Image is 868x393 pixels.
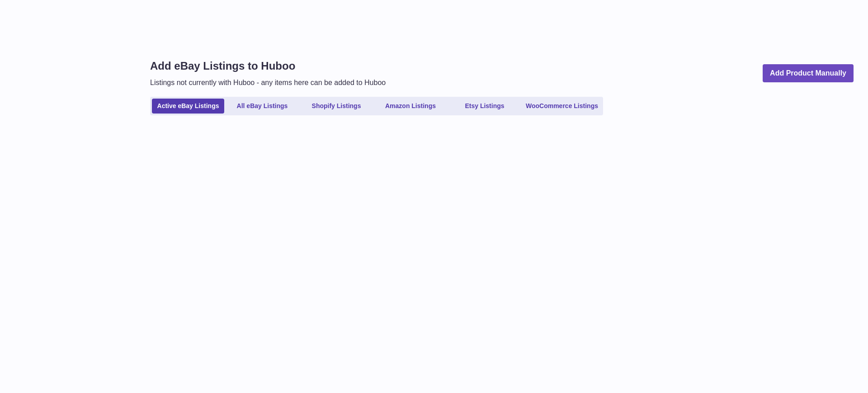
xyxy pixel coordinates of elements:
[226,99,298,114] a: All eBay Listings
[448,99,521,114] a: Etsy Listings
[150,78,386,88] p: Listings not currently with Huboo - any items here can be added to Huboo
[150,59,386,73] h1: Add eBay Listings to Huboo
[763,64,854,83] a: Add Product Manually
[300,99,373,114] a: Shopify Listings
[374,99,447,114] a: Amazon Listings
[523,99,601,114] a: WooCommerce Listings
[152,99,224,114] a: Active eBay Listings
